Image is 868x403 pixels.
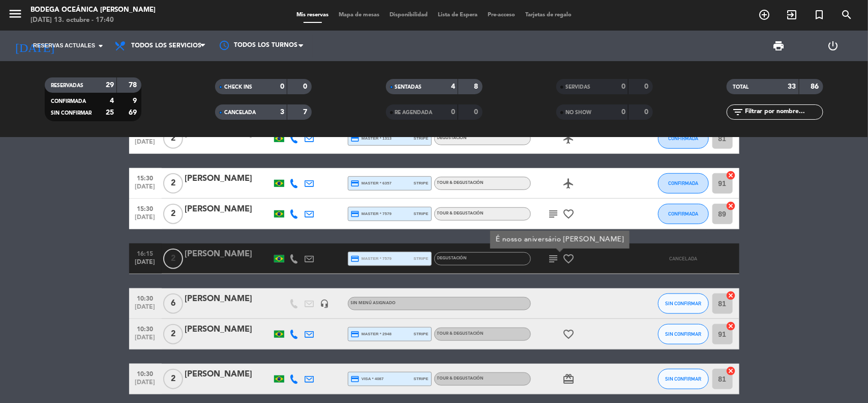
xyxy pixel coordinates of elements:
[280,109,284,116] strong: 3
[351,374,360,384] i: credit_card
[665,331,701,337] span: SIN CONFIRMAR
[621,83,625,90] strong: 0
[133,323,158,334] span: 10:30
[351,179,360,188] i: credit_card
[224,110,256,115] span: CANCELADA
[129,109,139,116] strong: 69
[668,180,698,186] span: CONFIRMADA
[133,214,158,226] span: [DATE]
[841,9,853,21] i: search
[133,259,158,271] span: [DATE]
[495,234,624,245] div: É nosso aniversário [PERSON_NAME]
[334,12,384,18] span: Mapa de mesas
[133,172,158,183] span: 15:30
[668,211,698,217] span: CONFIRMADA
[133,139,158,150] span: [DATE]
[437,332,484,336] span: Tour & degustación
[351,134,360,143] i: credit_card
[185,203,272,216] div: [PERSON_NAME]
[131,42,201,49] span: Todos los servicios
[437,256,467,260] span: Degustación
[351,330,392,339] span: master * 2948
[437,181,484,185] span: Tour & degustación
[133,97,139,104] strong: 9
[31,15,156,25] div: [DATE] 13. octubre - 17:40
[185,368,272,381] div: [PERSON_NAME]
[658,173,709,194] button: CONFIRMADA
[31,5,156,15] div: Bodega Oceánica [PERSON_NAME]
[811,83,821,90] strong: 86
[668,136,698,141] span: CONFIRMADA
[414,255,429,262] span: stripe
[483,12,520,18] span: Pre-acceso
[658,204,709,224] button: CONFIRMADA
[351,254,360,263] i: credit_card
[163,173,183,194] span: 2
[304,83,310,90] strong: 0
[8,6,23,25] button: menu
[665,301,701,306] span: SIN CONFIRMAR
[8,35,62,57] i: [DATE]
[133,304,158,315] span: [DATE]
[621,109,625,116] strong: 0
[384,12,433,18] span: Disponibilidad
[726,170,736,180] i: cancel
[414,180,429,186] span: stripe
[185,172,272,185] div: [PERSON_NAME]
[726,290,736,301] i: cancel
[163,204,183,224] span: 2
[726,201,736,211] i: cancel
[133,334,158,346] span: [DATE]
[437,136,467,140] span: Degustación
[548,208,560,220] i: subject
[95,40,107,52] i: arrow_drop_down
[351,254,392,263] span: master * 7579
[786,9,798,21] i: exit_to_app
[133,247,158,259] span: 16:15
[669,256,697,261] span: CANCELADA
[827,40,840,52] i: power_settings_new
[733,85,749,90] span: TOTAL
[726,321,736,331] i: cancel
[51,99,86,104] span: CONFIRMADA
[433,12,483,18] span: Lista de Espera
[351,209,360,219] i: credit_card
[658,324,709,344] button: SIN CONFIRMAR
[133,202,158,214] span: 15:30
[395,85,422,90] span: SENTADAS
[185,248,272,261] div: [PERSON_NAME]
[644,83,650,90] strong: 0
[291,12,334,18] span: Mis reservas
[106,82,114,89] strong: 29
[658,249,709,269] button: CANCELADA
[185,323,272,336] div: [PERSON_NAME]
[563,177,575,190] i: airplanemode_active
[414,210,429,217] span: stripe
[351,209,392,219] span: master * 7579
[563,328,575,340] i: favorite_border
[280,83,284,90] strong: 0
[304,109,310,116] strong: 7
[351,330,360,339] i: credit_card
[437,211,484,216] span: Tour & degustación
[665,376,701,382] span: SIN CONFIRMAR
[644,109,650,116] strong: 0
[474,109,480,116] strong: 0
[414,375,429,382] span: stripe
[474,83,480,90] strong: 8
[110,97,114,104] strong: 4
[437,377,484,381] span: Tour & degustación
[548,253,560,265] i: subject
[185,292,272,306] div: [PERSON_NAME]
[520,12,577,18] span: Tarjetas de regalo
[806,31,860,61] div: LOG OUT
[51,111,92,116] span: SIN CONFIRMAR
[133,183,158,195] span: [DATE]
[351,179,392,188] span: master * 6357
[773,40,785,52] span: print
[224,85,252,90] span: CHECK INS
[414,135,429,142] span: stripe
[163,128,183,149] span: 2
[563,132,575,145] i: airplanemode_active
[33,41,95,50] span: Reservas actuales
